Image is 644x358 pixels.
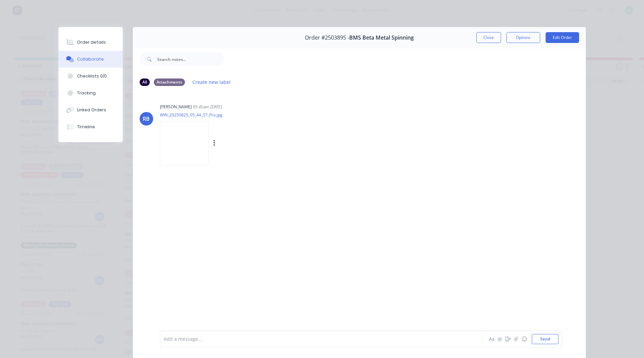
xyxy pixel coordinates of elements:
div: Order details [77,39,106,45]
div: Checklists 0/0 [77,73,107,79]
button: Aa [488,335,496,343]
p: WIN_20250825_05_44_57_Pro.jpg [160,112,284,118]
button: Tracking [58,85,123,102]
div: All [140,79,150,86]
span: Order #2503895 - [305,35,349,41]
div: [PERSON_NAME] [160,104,192,110]
button: Order details [58,34,123,51]
div: RB [143,115,150,123]
div: Attachments [154,79,185,86]
div: Linked Orders [77,107,106,113]
button: @ [496,335,504,343]
button: Timeline [58,118,123,135]
input: Search notes... [157,52,224,66]
div: Tracking [77,90,96,96]
button: Edit Order [546,32,579,43]
button: Options [506,32,540,43]
div: Collaborate [77,56,104,62]
div: 05:45am [DATE] [193,104,222,110]
button: Close [476,32,501,43]
button: Create new label [189,77,234,87]
span: BMS Beta Metal Spinning [349,35,414,41]
div: Timeline [77,124,95,130]
button: Send [532,334,558,344]
button: Linked Orders [58,102,123,118]
button: ☺ [520,335,528,343]
button: Collaborate [58,51,123,68]
button: Checklists 0/0 [58,68,123,85]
